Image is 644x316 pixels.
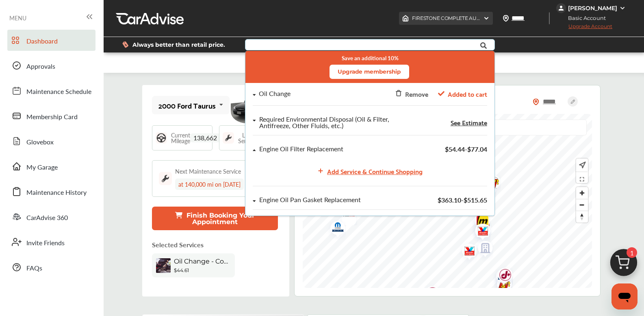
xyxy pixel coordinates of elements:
div: 2000 Ford Taurus [158,101,216,109]
span: Maintenance Schedule [26,87,91,97]
img: steering_logo [156,132,167,144]
img: maintenance_logo [223,132,234,144]
a: Approvals [7,55,95,76]
div: Add Service & Continue Shopping [327,166,423,177]
a: CarAdvise 360 [7,206,95,227]
div: Map marker [490,265,510,288]
span: CarAdvise 360 [26,213,68,223]
img: logo-jiffylube.png [419,282,440,307]
div: Map marker [419,282,439,307]
div: Map marker [456,240,476,265]
div: Map marker [479,170,500,197]
button: Reset bearing to north [576,211,588,222]
span: Glovebox [26,137,54,148]
img: logo-mrtire.png [336,208,357,225]
img: location_vector.a44bc228.svg [503,15,509,22]
div: [PERSON_NAME] [568,4,617,12]
div: Map marker [336,208,356,225]
button: Zoom in [576,187,588,199]
img: WGsFRI8htEPBVLJbROoPRyZpYNWhNONpIPPETTm6eUC0GeLEiAAAAAElFTkSuQmCC [619,5,626,11]
img: location_vector_orange.38f05af8.svg [533,98,539,105]
a: Maintenance Schedule [7,80,95,101]
span: Approvals [26,61,55,72]
a: Maintenance History [7,181,95,202]
span: Upgrade Account [556,23,612,33]
span: FAQs [26,263,42,274]
span: See Estimate [450,119,487,126]
img: dollor_label_vector.a70140d1.svg [122,41,128,48]
span: Dashboard [26,36,58,47]
span: Always better than retail price. [132,42,225,48]
span: Last Service [238,132,256,144]
span: My Garage [26,162,58,173]
button: Zoom out [576,199,588,211]
a: Glovebox [7,131,95,152]
img: logo-mrtire.png [471,218,492,235]
span: Added to cart [447,88,487,99]
button: Finish Booking Your Appointment [152,207,278,230]
span: Zoom out [576,199,588,211]
div: Map marker [492,264,512,289]
span: Membership Card [26,112,78,122]
span: 1 [627,247,637,258]
div: Map marker [469,220,490,245]
img: header-down-arrow.9dd2ce7d.svg [483,15,490,22]
span: Invite Friends [26,238,65,248]
button: Upgrade membership [329,65,409,79]
img: oil-change-thumb.jpg [156,258,171,273]
small: Save an additional 10% [341,55,398,61]
a: My Garage [7,156,95,177]
p: Selected Services [152,240,204,249]
span: Oil Change - Conventional [174,257,231,265]
div: Required Environmental Disposal (Oil & Filter, Antifreeze, Other Fluids, etc.) [259,116,416,129]
div: Map marker [471,218,491,235]
img: logo-valvoline.png [469,220,491,245]
img: jVpblrzwTbfkPYzPPzSLxeg0AAAAASUVORK5CYII= [556,3,566,13]
img: logo-firestone.png [468,209,490,234]
img: recenter.ce011a49.svg [577,161,586,170]
img: logo-jiffylube.png [492,264,513,289]
div: Map marker [469,220,489,245]
img: maintenance_logo [159,172,172,185]
span: MENU [9,15,26,21]
div: Engine Oil Filter Replacement [259,146,343,153]
div: Engine Oil Pan Gasket Replacement [259,196,360,203]
div: Map marker [472,237,492,262]
img: logo-valvoline.png [469,220,490,245]
img: logo-take5.png [479,170,501,197]
img: logo-valvoline.png [456,240,477,265]
span: Basic Account [557,14,612,22]
img: header-divider.bc55588e.svg [549,12,550,24]
div: Next Maintenance Service [175,167,241,175]
div: Map marker [324,217,345,240]
span: Current Mileage [171,132,190,144]
div: Oil Change [259,90,291,97]
iframe: Button to launch messaging window [611,283,637,309]
span: $54.44 - $77.04 [445,144,487,154]
img: cart_icon.3d0951e8.svg [604,245,643,284]
span: 138,662 [190,133,220,142]
div: Remove [405,88,428,99]
img: logo-mopar.png [490,265,512,288]
div: at 140,000 mi on [DATE] [175,179,244,190]
span: $363.10 - $515.65 [437,195,487,205]
a: FAQs [7,257,95,278]
b: $44.61 [174,267,189,273]
img: logo-mopar.png [324,217,346,240]
span: Maintenance History [26,187,87,198]
img: empty_shop_logo.394c5474.svg [472,237,493,262]
span: Reset bearing to north [576,211,588,222]
a: Invite Friends [7,231,95,253]
div: Map marker [468,209,489,234]
img: header-home-logo.8d720a4f.svg [402,15,409,22]
img: mobile_0114_st0640_046.jpg [231,87,280,124]
a: Membership Card [7,105,95,126]
a: Dashboard [7,30,95,51]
